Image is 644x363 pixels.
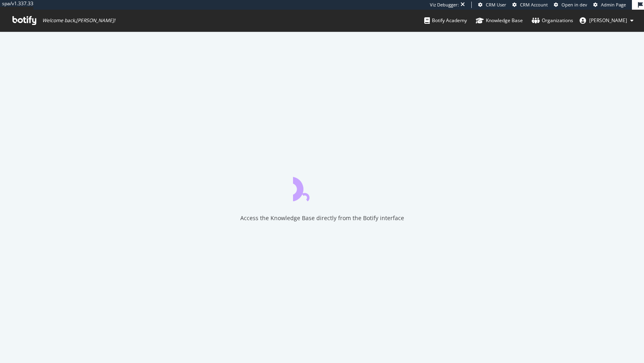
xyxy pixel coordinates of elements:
[42,17,115,24] span: Welcome back, [PERSON_NAME] !
[478,2,506,8] a: CRM User
[601,2,626,8] span: Admin Page
[486,2,506,8] span: CRM User
[532,16,573,25] div: Organizations
[424,10,467,31] a: Botify Academy
[520,2,548,8] span: CRM Account
[532,10,573,31] a: Organizations
[512,2,548,8] a: CRM Account
[554,2,587,8] a: Open in dev
[430,2,459,8] div: Viz Debugger:
[476,10,523,31] a: Knowledge Base
[293,172,351,201] div: animation
[561,2,587,8] span: Open in dev
[573,14,640,27] button: [PERSON_NAME]
[593,2,626,8] a: Admin Page
[424,16,467,25] div: Botify Academy
[240,214,404,222] div: Access the Knowledge Base directly from the Botify interface
[589,17,627,24] span: connor
[476,16,523,25] div: Knowledge Base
